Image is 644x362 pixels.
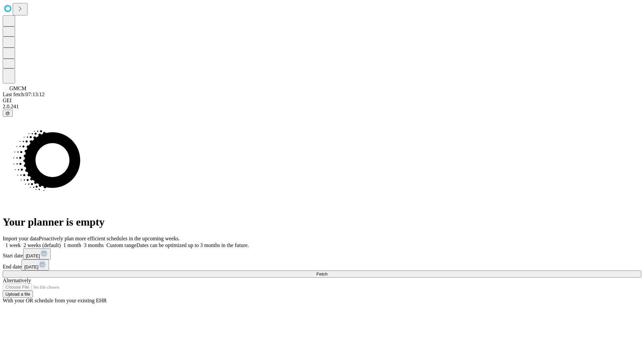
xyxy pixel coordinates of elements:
[39,236,180,241] span: Proactively plan more efficient schedules in the upcoming weeks.
[84,242,104,248] span: 3 months
[26,253,40,258] span: [DATE]
[3,278,31,283] span: Alternatively
[137,242,249,248] span: Dates can be optimized up to 3 months in the future.
[24,264,38,269] span: [DATE]
[3,216,641,228] h1: Your planner is empty
[3,298,107,303] span: With your OR schedule from your existing EHR
[63,242,81,248] span: 1 month
[3,259,641,270] div: End date
[106,242,136,248] span: Custom range
[3,248,641,259] div: Start date
[3,236,39,241] span: Import your data
[3,270,641,278] button: Fetch
[3,110,13,117] button: @
[5,111,10,116] span: @
[316,271,327,277] span: Fetch
[3,92,45,97] span: Last fetch: 07:13:12
[9,85,26,91] span: GMCM
[21,259,49,270] button: [DATE]
[5,242,21,248] span: 1 week
[23,242,61,248] span: 2 weeks (default)
[23,248,51,259] button: [DATE]
[3,104,641,110] div: 2.0.241
[3,98,641,104] div: GEI
[3,291,33,298] button: Upload a file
